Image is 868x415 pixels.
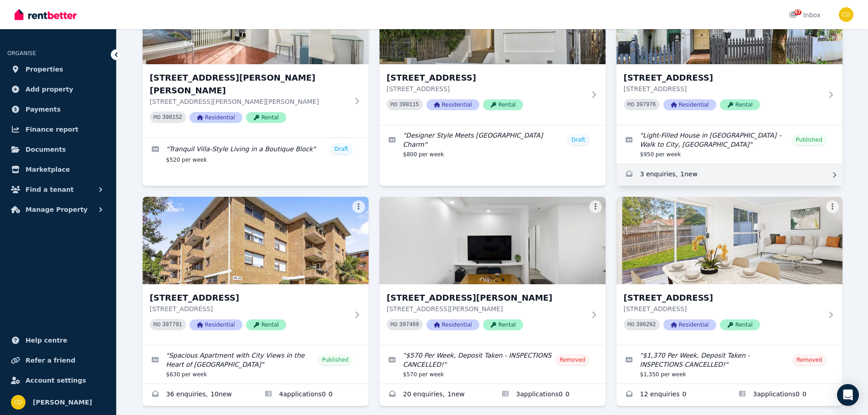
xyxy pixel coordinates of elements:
button: More options [826,200,839,213]
h3: [STREET_ADDRESS] [150,292,349,304]
button: More options [352,200,365,213]
a: 10/52 Weston St, Harris Park[STREET_ADDRESS][PERSON_NAME][STREET_ADDRESS][PERSON_NAME]PID 397469R... [380,197,606,345]
h3: [STREET_ADDRESS][PERSON_NAME][PERSON_NAME] [150,72,349,97]
span: 47 [794,10,801,15]
p: [STREET_ADDRESS] [387,84,586,93]
span: Rental [246,112,286,123]
div: Open Intercom Messenger [837,384,859,406]
span: Residential [426,319,479,330]
span: ORGANISE [7,50,36,56]
span: Properties [26,64,63,75]
a: Edit listing: Designer Style Meets Dulwich Hill Charm [380,125,606,164]
a: Marketplace [7,160,109,179]
span: Finance report [26,124,78,135]
a: Refer a friend [7,351,109,369]
span: Rental [246,319,286,330]
a: Edit listing: Light-Filled House in Prime Camperdown – Walk to City, University & Parks [616,125,842,164]
span: Marketplace [26,164,70,175]
code: 397976 [636,102,656,108]
span: Residential [190,112,242,123]
img: Chris Dimitropoulos [839,7,853,22]
img: Chris Dimitropoulos [11,395,26,410]
span: Residential [426,99,479,110]
code: 397469 [399,322,419,328]
a: Enquiries for 48B Morshead St, North Ryde [616,384,729,406]
small: PID [390,322,398,327]
small: PID [154,115,161,120]
a: Edit listing: Tranquil Villa-Style Living in a Boutique Block [143,138,369,169]
code: 396262 [636,322,656,328]
span: Manage Property [26,204,87,215]
a: Finance report [7,120,109,138]
span: Residential [663,319,716,330]
span: Documents [26,144,66,155]
small: PID [390,102,398,107]
span: Rental [720,319,760,330]
img: 48B Morshead St, North Ryde [616,197,842,284]
div: Inbox [789,10,821,20]
h3: [STREET_ADDRESS] [387,72,586,84]
a: Enquiries for 1/10 Banksia Rd, Caringbah [143,384,256,406]
span: Help centre [26,335,67,346]
span: Rental [483,319,523,330]
a: 48B Morshead St, North Ryde[STREET_ADDRESS][STREET_ADDRESS]PID 396262ResidentialRental [616,197,842,345]
span: Find a tenant [26,184,74,195]
a: 1/10 Banksia Rd, Caringbah[STREET_ADDRESS][STREET_ADDRESS]PID 397791ResidentialRental [143,197,369,345]
span: Account settings [26,375,86,386]
a: Enquiries for 10/52 Weston St, Harris Park [380,384,493,406]
small: PID [627,322,635,327]
a: Documents [7,140,109,159]
h3: [STREET_ADDRESS] [624,72,822,84]
small: PID [627,102,635,107]
a: Help centre [7,331,109,349]
a: Payments [7,100,109,118]
p: [STREET_ADDRESS] [624,84,822,93]
a: Properties [7,60,109,78]
p: [STREET_ADDRESS] [624,304,822,313]
span: Add property [26,84,73,95]
code: 398115 [399,102,419,108]
a: Add property [7,80,109,98]
img: RentBetter [15,8,77,21]
p: [STREET_ADDRESS][PERSON_NAME] [387,304,586,313]
a: Applications for 1/10 Banksia Rd, Caringbah [256,384,369,406]
button: More options [589,200,602,213]
h3: [STREET_ADDRESS] [624,292,822,304]
p: [STREET_ADDRESS][PERSON_NAME][PERSON_NAME] [150,97,349,106]
img: 1/10 Banksia Rd, Caringbah [143,197,369,284]
span: Residential [663,99,716,110]
code: 398152 [162,114,182,121]
small: PID [154,322,161,327]
a: Applications for 10/52 Weston St, Harris Park [493,384,606,406]
span: Rental [483,99,523,110]
a: Enquiries for 30 Bishopgate St, Camperdown [616,164,842,186]
button: Find a tenant [7,180,109,199]
span: Payments [26,104,61,115]
button: Manage Property [7,200,109,219]
img: 10/52 Weston St, Harris Park [380,197,606,284]
a: Edit listing: $570 Per Week, Deposit Taken - INSPECTIONS CANCELLED! [380,345,606,384]
a: Account settings [7,371,109,389]
a: Edit listing: $1,370 Per Week, Deposit Taken - INSPECTIONS CANCELLED! [616,345,842,384]
code: 397791 [162,322,182,328]
span: Rental [720,99,760,110]
span: Residential [190,319,242,330]
a: Edit listing: Spacious Apartment with City Views in the Heart of Caringbah [143,345,369,384]
span: [PERSON_NAME] [33,397,92,408]
span: Refer a friend [26,355,75,366]
h3: [STREET_ADDRESS][PERSON_NAME] [387,292,586,304]
a: Applications for 48B Morshead St, North Ryde [729,384,842,406]
p: [STREET_ADDRESS] [150,304,349,313]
